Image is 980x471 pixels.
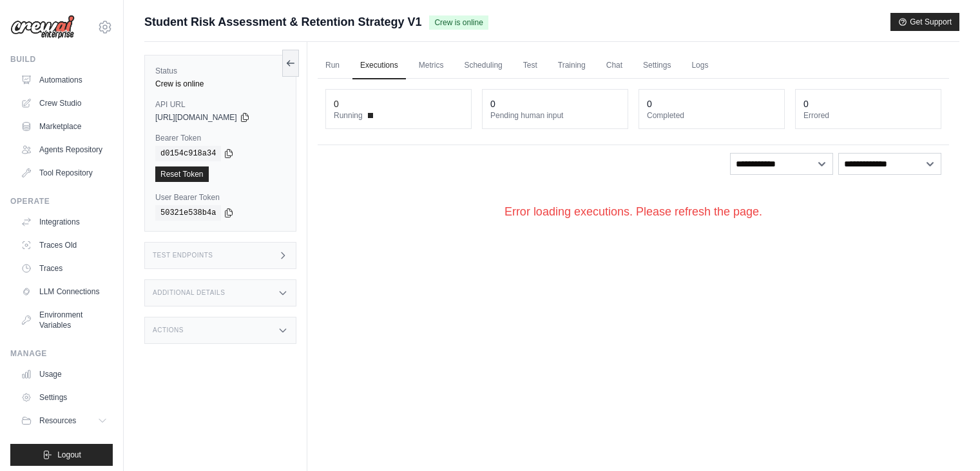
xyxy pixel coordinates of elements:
[15,70,113,90] a: Automations
[15,258,113,279] a: Traces
[15,364,113,385] a: Usage
[155,133,285,143] label: Bearer Token
[803,110,933,121] dt: Errored
[10,15,75,39] img: Logo
[15,410,113,431] button: Resources
[153,289,225,297] h3: Additional Details
[890,13,959,31] button: Get Support
[15,116,113,137] a: Marketplace
[155,146,221,161] code: d0154c918a34
[155,112,237,123] span: [URL][DOMAIN_NAME]
[15,212,113,232] a: Integrations
[515,52,545,79] a: Test
[318,52,347,79] a: Run
[144,13,421,31] span: Student Risk Assessment & Retention Strategy V1
[15,305,113,336] a: Environment Variables
[57,450,81,460] span: Logout
[153,252,213,259] h3: Test Endpoints
[15,139,113,160] a: Agents Repository
[155,79,285,89] div: Crew is online
[155,192,285,203] label: User Bearer Token
[10,54,113,65] div: Build
[318,183,949,241] div: Error loading executions. Please refresh the page.
[155,166,209,182] a: Reset Token
[15,163,113,183] a: Tool Repository
[411,52,452,79] a: Metrics
[456,52,510,79] a: Scheduling
[334,110,363,121] span: Running
[155,99,285,110] label: API URL
[15,387,113,408] a: Settings
[10,348,113,359] div: Manage
[15,235,113,256] a: Traces Old
[10,444,113,466] button: Logout
[153,326,184,334] h3: Actions
[39,416,76,426] span: Resources
[15,93,113,114] a: Crew Studio
[684,52,716,79] a: Logs
[10,196,113,206] div: Operate
[334,97,339,110] div: 0
[155,66,285,76] label: Status
[15,281,113,302] a: LLM Connections
[803,97,809,110] div: 0
[429,15,488,30] span: Crew is online
[647,97,652,110] div: 0
[490,110,620,121] dt: Pending human input
[490,97,495,110] div: 0
[550,52,593,79] a: Training
[647,110,776,121] dt: Completed
[352,52,406,79] a: Executions
[635,52,678,79] a: Settings
[155,205,221,221] code: 50321e538b4a
[599,52,630,79] a: Chat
